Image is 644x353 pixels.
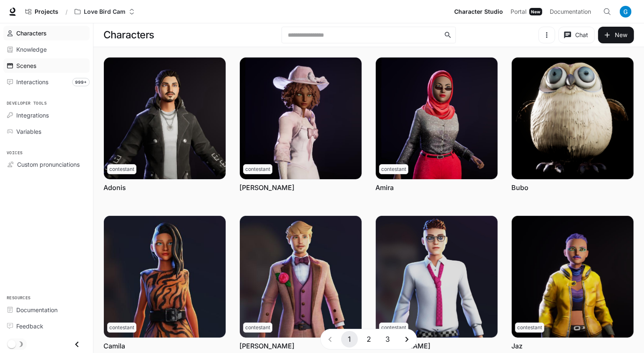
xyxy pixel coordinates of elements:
[239,183,294,192] a: [PERSON_NAME]
[341,331,358,348] button: page 1
[3,42,90,57] a: Knowledge
[620,6,631,18] img: User avatar
[3,319,90,333] a: Feedback
[558,27,595,43] button: Chat
[511,183,528,192] a: Bubo
[16,322,43,330] span: Feedback
[507,3,546,20] a: PortalNew
[84,8,126,15] p: Love Bird Cam
[104,58,226,179] img: Adonis
[599,3,616,20] button: Open Command Menu
[511,7,526,17] span: Portal
[399,331,415,348] button: Go to next page
[68,336,86,353] button: Close drawer
[376,216,498,338] img: Ethan
[103,183,126,192] a: Adonis
[546,3,597,20] a: Documentation
[240,58,362,179] img: Amanda
[512,58,634,179] img: Bubo
[103,27,154,43] h1: Characters
[16,111,49,120] span: Integrations
[16,305,58,314] span: Documentation
[3,157,90,172] a: Custom pronunciations
[3,26,90,40] a: Characters
[617,3,634,20] button: User avatar
[375,183,394,192] a: Amira
[240,216,362,338] img: Chad
[3,58,90,73] a: Scenes
[3,75,90,89] a: Interactions
[3,303,90,317] a: Documentation
[16,29,47,38] span: Characters
[16,61,36,70] span: Scenes
[71,3,138,20] button: Open workspace menu
[512,216,634,338] img: Jaz
[598,27,634,43] button: New
[3,124,90,139] a: Variables
[35,8,58,15] span: Projects
[22,3,62,20] a: Go to projects
[320,329,417,350] nav: pagination navigation
[62,8,71,16] div: /
[360,331,377,348] button: Go to page 2
[550,7,591,17] span: Documentation
[104,216,226,338] img: Camila
[17,160,80,169] span: Custom pronunciations
[451,3,506,20] a: Character Studio
[72,78,90,86] span: 999+
[454,7,503,17] span: Character Studio
[16,45,47,54] span: Knowledge
[16,78,48,86] span: Interactions
[8,339,16,348] span: Dark mode toggle
[376,58,498,179] img: Amira
[380,331,396,348] button: Go to page 3
[16,127,41,136] span: Variables
[3,108,90,123] a: Integrations
[529,8,542,15] div: New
